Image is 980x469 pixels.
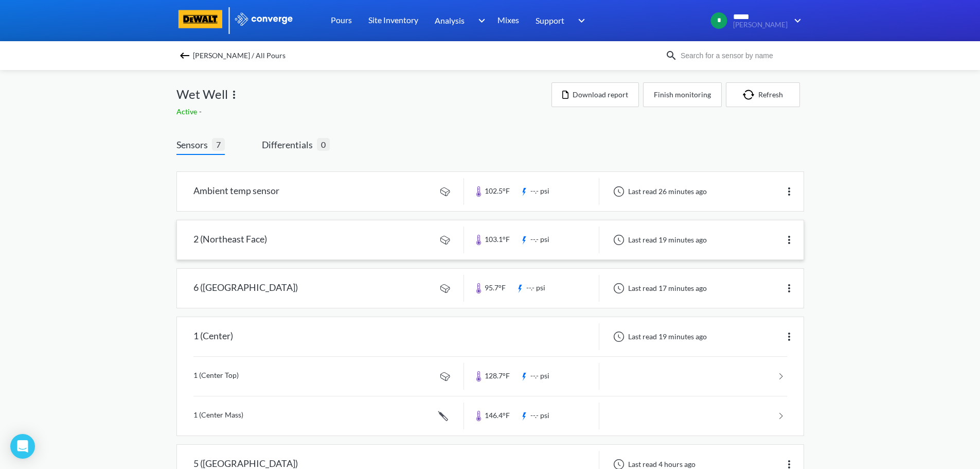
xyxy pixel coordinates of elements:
button: Refresh [726,82,800,107]
button: Finish monitoring [643,82,722,107]
div: 1 (Center) [193,323,233,350]
span: Active [176,107,199,116]
span: Support [536,14,564,27]
img: icon-search.svg [665,49,678,62]
span: 0 [317,138,330,151]
span: Sensors [176,137,212,152]
img: downArrow.svg [788,14,804,27]
img: more.svg [783,331,795,343]
img: more.svg [783,234,795,246]
span: Wet Well [176,84,228,104]
button: Download report [551,82,639,107]
img: more.svg [228,89,240,101]
img: downArrow.svg [471,14,488,27]
img: icon-file.svg [562,91,568,99]
img: more.svg [783,185,795,198]
img: backspace.svg [179,49,191,62]
img: icon-refresh.svg [743,90,758,100]
img: downArrow.svg [572,14,588,27]
span: Analysis [435,14,465,27]
span: 7 [212,138,225,151]
span: Differentials [262,137,317,152]
div: Open Intercom Messenger [10,434,35,459]
span: [PERSON_NAME] [733,21,788,29]
span: [PERSON_NAME] / All Pours [193,48,286,63]
input: Search for a sensor by name [678,50,802,61]
img: logo-dewalt.svg [176,10,225,28]
img: logo_ewhite.svg [234,12,294,26]
img: more.svg [783,282,795,294]
span: - [199,107,204,116]
div: Last read 19 minutes ago [608,331,710,343]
